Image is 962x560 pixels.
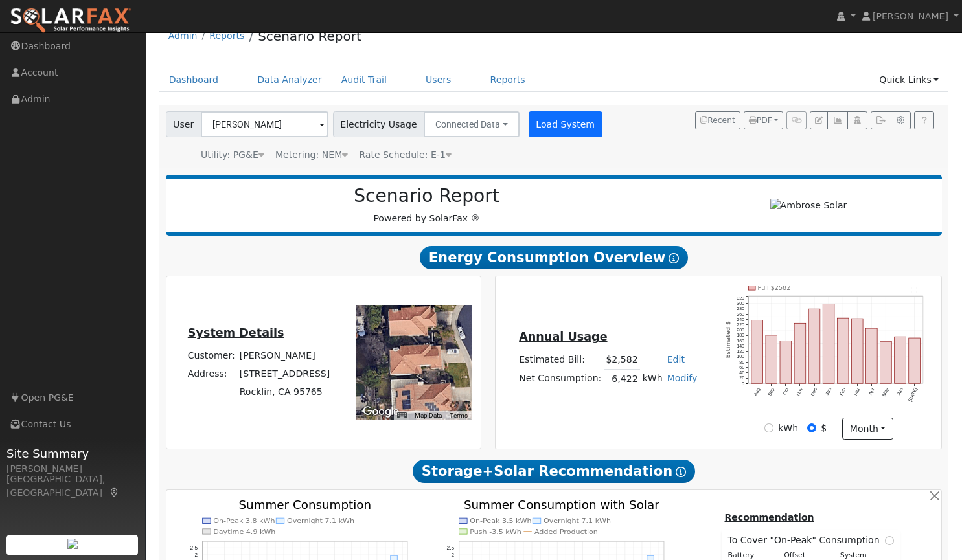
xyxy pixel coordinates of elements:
text: On-Peak 3.5 kWh [470,517,533,525]
text: 40 [739,370,744,375]
text: Mar [853,387,862,397]
td: 6,422 [604,370,640,388]
td: Estimated Bill: [517,351,604,370]
rect: onclick="" [909,338,921,383]
i: Show Help [676,467,686,477]
text: 2.5 [447,544,455,551]
text: On-Peak 3.8 kWh [213,517,275,525]
text: Oct [782,387,790,396]
text: 140 [737,344,744,349]
a: Reports [481,68,535,92]
rect: onclick="" [751,320,763,384]
text: Nov [796,387,804,397]
text: 80 [739,360,744,365]
button: PDF [744,111,783,129]
button: Export Interval Data [871,111,891,129]
h2: Scenario Report [179,185,674,207]
button: Login As [847,111,867,129]
text: 180 [737,333,744,339]
text: Estimated $ [725,321,731,358]
a: Admin [168,30,198,41]
a: Terms [450,412,468,419]
td: Address: [185,364,237,383]
span: PDF [749,116,772,125]
a: Reports [209,30,244,41]
span: Electricity Usage [333,111,424,137]
rect: onclick="" [895,337,906,383]
button: Multi-Series Graph [827,111,847,129]
button: Keyboard shortcuts [397,411,406,420]
text: 160 [737,339,744,344]
button: Connected Data [424,111,520,137]
input: $ [807,423,816,432]
a: Users [416,68,461,92]
rect: onclick="" [837,318,849,383]
text:  [911,286,917,294]
text: Jun [897,387,904,396]
button: Load System [529,111,602,137]
a: Data Analyzer [247,68,332,92]
text: 200 [737,328,744,333]
a: Quick Links [869,68,948,92]
label: kWh [778,421,798,435]
rect: onclick="" [808,309,820,383]
button: month [842,418,893,440]
text: 0 [742,381,744,386]
text: 100 [737,355,744,360]
rect: onclick="" [852,319,864,383]
text: Daytime 4.9 kWh [213,528,275,536]
text: 320 [737,296,744,301]
button: Edit User [810,111,828,129]
td: Customer: [185,346,237,364]
text: 2 [452,552,455,558]
a: Open this area in Google Maps (opens a new window) [360,403,402,420]
text: 220 [737,322,744,328]
div: [PERSON_NAME] [6,462,139,476]
input: kWh [764,423,773,432]
td: kWh [640,370,665,388]
text: 2.5 [190,544,198,551]
text: Summer Consumption with Solar [464,498,660,511]
text: May [882,387,890,398]
a: Help Link [914,111,934,129]
text: Pull $2582 [757,284,790,291]
td: Net Consumption: [517,370,604,388]
text: Overnight 7.1 kWh [544,517,612,525]
button: Settings [891,111,911,129]
text: [DATE] [908,387,919,403]
button: Recent [695,111,740,129]
u: Recommendation [724,512,814,522]
rect: onclick="" [766,335,777,383]
text: 120 [737,349,744,354]
img: retrieve [67,539,78,549]
text: 20 [739,376,744,381]
rect: onclick="" [794,323,806,383]
text: 60 [739,365,744,370]
a: Modify [667,373,698,383]
td: [PERSON_NAME] [237,346,332,364]
text: 240 [737,317,744,322]
span: Alias: HE1 [359,150,452,160]
input: Select a User [201,111,328,137]
u: System Details [188,326,284,339]
span: To Cover "On-Peak" Consumption [727,533,884,547]
img: Ambrose Solar [770,199,847,212]
text: 300 [737,301,744,306]
img: SolarFax [10,7,132,34]
td: [STREET_ADDRESS] [237,364,332,383]
a: Map [109,487,120,498]
span: Energy Consumption Overview [420,246,688,269]
text: Push -3.5 kWh [470,528,522,536]
text: Jan [825,387,832,396]
text: Added Production [535,528,599,536]
u: Annual Usage [519,330,607,343]
text: Aug [753,387,761,397]
a: Scenario Report [258,28,361,44]
div: Powered by SolarFax ® [172,185,681,225]
text: Apr [868,387,876,396]
i: Show Help [669,253,679,263]
a: Audit Trail [332,68,396,92]
td: $2,582 [604,351,640,370]
span: [PERSON_NAME] [873,11,948,21]
div: Metering: NEM [275,148,348,162]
